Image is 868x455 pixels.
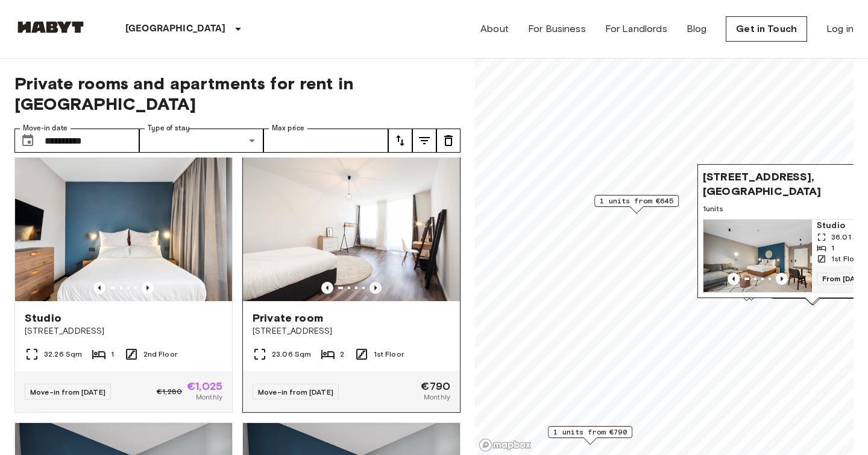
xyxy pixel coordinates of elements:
[148,123,190,133] label: Type of stay
[553,427,627,437] span: 1 units from €790
[111,349,114,360] span: 1
[831,253,861,264] span: 1st Floor
[93,282,105,294] button: Previous image
[776,273,788,285] button: Previous image
[258,387,333,396] span: Move-in from [DATE]
[25,311,61,325] span: Studio
[243,156,460,301] img: Marketing picture of unit DE-01-010-002-01H
[826,22,854,36] a: Log in
[321,282,333,294] button: Previous image
[480,22,509,36] a: About
[30,387,105,396] span: Move-in from [DATE]
[605,22,667,36] a: For Landlords
[14,156,233,413] a: Marketing picture of unit DE-01-482-206-01Previous imagePrevious imageStudio[STREET_ADDRESS]32.26...
[421,381,450,392] span: €790
[14,21,87,33] img: Habyt
[831,243,834,253] span: 1
[142,282,154,294] button: Previous image
[370,282,382,294] button: Previous image
[594,195,679,214] div: Map marker
[44,349,82,360] span: 32.26 Sqm
[196,392,222,402] span: Monthly
[412,129,436,153] button: tune
[548,426,632,445] div: Map marker
[528,22,586,36] a: For Business
[272,349,311,360] span: 23.06 Sqm
[15,156,232,301] img: Marketing picture of unit DE-01-482-206-01
[424,392,450,402] span: Monthly
[687,22,707,36] a: Blog
[125,22,226,36] p: [GEOGRAPHIC_DATA]
[374,349,404,360] span: 1st Floor
[187,381,222,392] span: €1,025
[143,349,177,360] span: 2nd Floor
[388,129,412,153] button: tune
[600,196,673,206] span: 1 units from €645
[479,438,532,452] a: Mapbox logo
[23,123,68,133] label: Move-in date
[25,325,222,337] span: [STREET_ADDRESS]
[436,129,461,153] button: tune
[14,73,461,114] span: Private rooms and apartments for rent in [GEOGRAPHIC_DATA]
[253,311,323,325] span: Private room
[253,325,450,337] span: [STREET_ADDRESS]
[272,123,304,133] label: Max price
[157,386,182,397] span: €1,280
[340,349,344,360] span: 2
[16,129,40,153] button: Choose date, selected date is 1 Oct 2025
[728,273,740,285] button: Previous image
[703,220,812,292] img: Marketing picture of unit DE-01-484-105-01
[726,16,807,42] a: Get in Touch
[242,156,461,413] a: Marketing picture of unit DE-01-010-002-01HPrevious imagePrevious imagePrivate room[STREET_ADDRES...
